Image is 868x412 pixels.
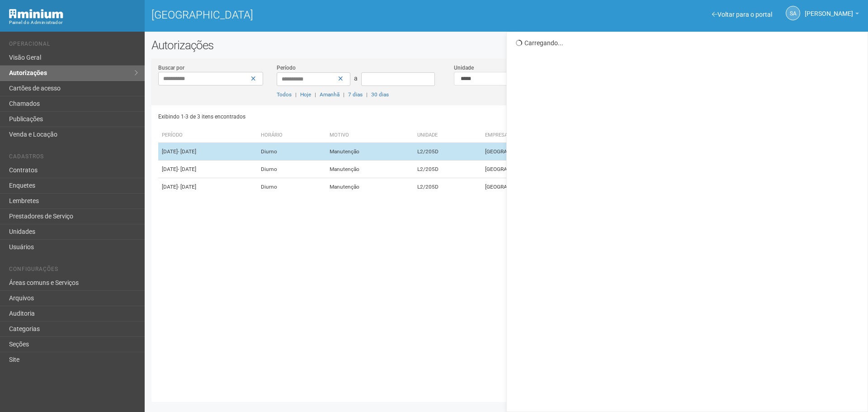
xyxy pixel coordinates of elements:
span: | [366,91,368,98]
td: [GEOGRAPHIC_DATA] [481,143,621,161]
div: Exibindo 1-3 de 3 itens encontrados [158,110,504,123]
a: Voltar para o portal [712,11,772,18]
td: Diurno [257,143,326,161]
th: Horário [257,128,326,143]
th: Motivo [326,128,414,143]
td: [DATE] [158,178,257,196]
th: Empresa [481,128,621,143]
a: Hoje [300,91,311,98]
li: Cadastros [9,153,138,163]
span: | [315,91,316,98]
label: Buscar por [158,64,184,72]
td: Diurno [257,161,326,178]
span: - [DATE] [178,184,196,190]
li: Operacional [9,41,138,50]
td: Manutenção [326,143,414,161]
span: | [343,91,344,98]
span: Silvio Anjos [805,1,853,17]
td: Manutenção [326,178,414,196]
a: 30 dias [371,91,389,98]
li: Configurações [9,266,138,275]
div: Carregando... [516,39,861,47]
td: [DATE] [158,143,257,161]
a: Amanhã [320,91,340,98]
td: L2/205D [414,161,481,178]
span: - [DATE] [178,166,196,172]
td: L2/205D [414,178,481,196]
h2: Autorizações [151,38,861,52]
a: [PERSON_NAME] [805,11,859,19]
th: Unidade [414,128,481,143]
a: SA [786,6,800,20]
label: Unidade [454,64,474,72]
a: Todos [277,91,292,98]
td: [GEOGRAPHIC_DATA] [481,161,621,178]
span: a [354,75,358,82]
div: Painel do Administrador [9,19,138,27]
th: Período [158,128,257,143]
td: Diurno [257,178,326,196]
a: 7 dias [348,91,363,98]
span: | [295,91,297,98]
span: - [DATE] [178,148,196,155]
td: [GEOGRAPHIC_DATA] [481,178,621,196]
td: [DATE] [158,161,257,178]
td: L2/205D [414,143,481,161]
img: Minium [9,9,63,19]
h1: [GEOGRAPHIC_DATA] [151,9,500,21]
td: Manutenção [326,161,414,178]
label: Período [277,64,296,72]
